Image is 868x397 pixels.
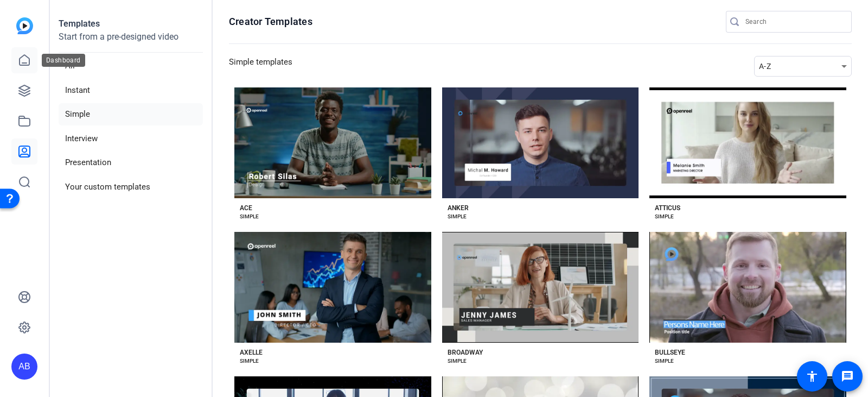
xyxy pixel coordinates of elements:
[448,204,469,212] div: ANKER
[240,204,252,212] div: ACE
[59,55,203,77] li: All
[442,87,639,198] button: Template image
[448,348,483,357] div: BROADWAY
[240,212,259,221] div: SIMPLE
[448,357,467,366] div: SIMPLE
[59,128,203,150] li: Interview
[448,212,467,221] div: SIMPLE
[655,204,680,212] div: ATTICUS
[234,232,431,343] button: Template image
[649,232,846,343] button: Template image
[59,18,100,29] strong: Templates
[11,354,37,380] div: AB
[841,370,854,383] mat-icon: message
[229,56,292,77] h3: Simple templates
[655,357,674,366] div: SIMPLE
[655,212,674,221] div: SIMPLE
[806,370,819,383] mat-icon: accessibility
[745,15,843,28] input: Search
[240,348,263,357] div: AXELLE
[59,30,203,53] p: Start from a pre-designed video
[42,54,85,67] div: Dashboard
[59,176,203,198] li: Your custom templates
[240,357,259,366] div: SIMPLE
[442,232,639,343] button: Template image
[655,348,685,357] div: BULLSEYE
[234,87,431,198] button: Template image
[59,79,203,102] li: Instant
[649,87,846,198] button: Template image
[59,103,203,125] li: Simple
[16,17,33,34] img: blue-gradient.svg
[229,15,312,28] h1: Creator Templates
[759,62,771,71] span: A-Z
[59,152,203,174] li: Presentation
